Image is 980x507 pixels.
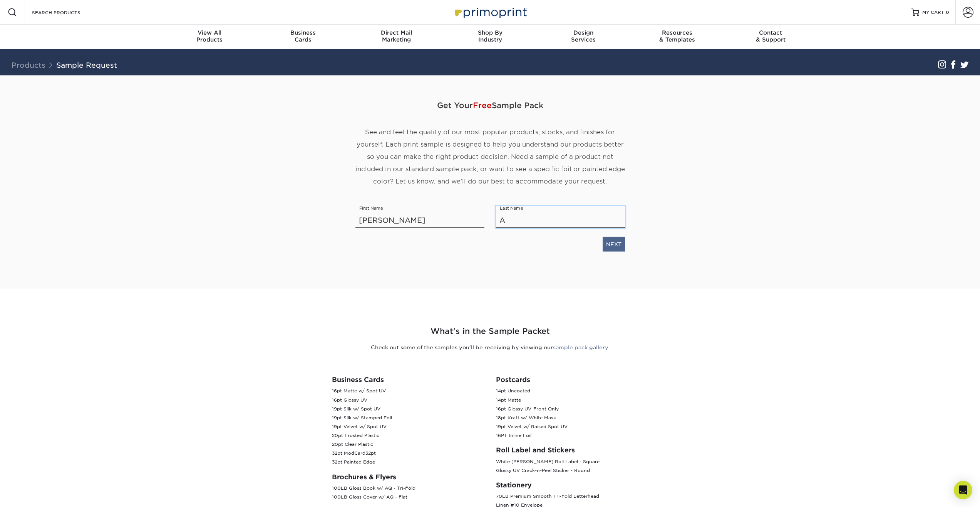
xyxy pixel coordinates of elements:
h2: What's in the Sample Packet [265,325,715,337]
div: Services [537,29,630,43]
span: Design [537,29,630,36]
h3: Brochures & Flyers [332,473,484,481]
span: Resources [630,29,724,36]
div: Products [163,29,256,43]
span: MY CART [922,9,944,16]
a: Shop ByIndustry [443,25,537,49]
a: Products [12,61,45,69]
div: Open Intercom Messenger [954,481,972,499]
span: Contact [724,29,818,36]
span: Get Your Sample Pack [355,94,625,117]
p: Check out some of the samples you’ll be receiving by viewing our . [265,344,715,351]
span: 0 [946,10,949,15]
span: View All [163,29,256,36]
span: Free [473,101,492,110]
a: BusinessCards [256,25,350,49]
p: 100LB Gloss Book w/ AQ - Tri-Fold 100LB Gloss Cover w/ AQ - Flat [332,484,484,502]
div: & Templates [630,29,724,43]
span: See and feel the quality of our most popular products, stocks, and finishes for yourself. Each pr... [355,128,625,185]
p: White [PERSON_NAME] Roll Label - Square Glossy UV Crack-n-Peel Sticker - Round [496,457,648,475]
div: Marketing [350,29,443,43]
a: View AllProducts [163,25,256,49]
a: Sample Request [56,61,117,69]
div: Cards [256,29,350,43]
h3: Stationery [496,481,648,489]
a: DesignServices [537,25,630,49]
span: Direct Mail [350,29,443,36]
p: 14pt Uncoated 14pt Matte 16pt Glossy UV-Front Only 18pt Kraft w/ White Mask 19pt Velvet w/ Raised... [496,387,648,440]
a: NEXT [603,237,625,252]
a: Resources& Templates [630,25,724,49]
span: Business [256,29,350,36]
h3: Roll Label and Stickers [496,446,648,454]
a: sample pack gallery [553,344,608,350]
input: SEARCH PRODUCTS..... [31,8,106,17]
a: Direct MailMarketing [350,25,443,49]
img: Primoprint [452,4,529,20]
a: Contact& Support [724,25,818,49]
div: Industry [443,29,537,43]
p: 16pt Matte w/ Spot UV 16pt Glossy UV 19pt Silk w/ Spot UV 19pt Silk w/ Stamped Foil 19pt Velvet w... [332,387,484,467]
div: & Support [724,29,818,43]
h3: Postcards [496,376,648,384]
span: Shop By [443,29,537,36]
h3: Business Cards [332,376,484,384]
